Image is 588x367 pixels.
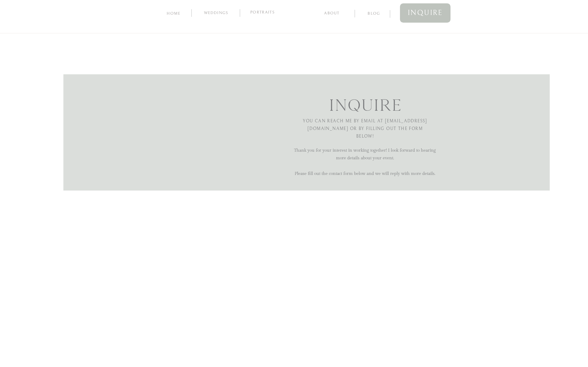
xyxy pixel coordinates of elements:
a: home [165,10,182,16]
a: blog [362,10,386,16]
span: inquire [408,6,443,20]
h2: inquire [320,96,410,114]
h2: You can reach me by email at [EMAIL_ADDRESS][DOMAIN_NAME] or by filling out the form below! [302,117,428,140]
a: Weddings [200,11,232,17]
a: Portraits [248,10,277,16]
a: about [317,10,346,16]
p: Thank you for your interest in working together! I look forward to hearing more details about you... [293,147,436,215]
a: inquire [400,3,450,23]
